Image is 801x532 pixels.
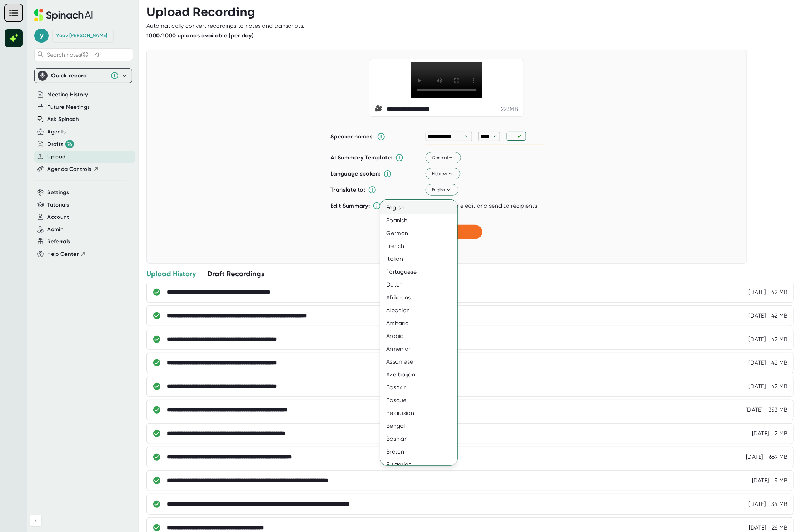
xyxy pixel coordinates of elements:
div: Bulgarian [380,458,464,471]
div: German [380,227,464,240]
div: Arabic [380,330,464,343]
div: Afrikaans [380,291,464,304]
div: French [380,240,464,253]
div: Breton [380,445,464,458]
div: Bashkir [380,381,464,394]
div: Bengali [380,420,464,432]
div: Spanish [380,214,464,227]
div: English [380,201,464,214]
div: Italian [380,253,464,265]
div: Dutch [380,278,464,291]
div: Basque [380,394,464,407]
div: Albanian [380,304,464,317]
div: Amharic [380,317,464,330]
div: Bosnian [380,432,464,445]
div: Belarusian [380,407,464,420]
div: Portuguese [380,265,464,278]
div: Assamese [380,355,464,368]
div: Armenian [380,343,464,355]
div: Azerbaijani [380,368,464,381]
